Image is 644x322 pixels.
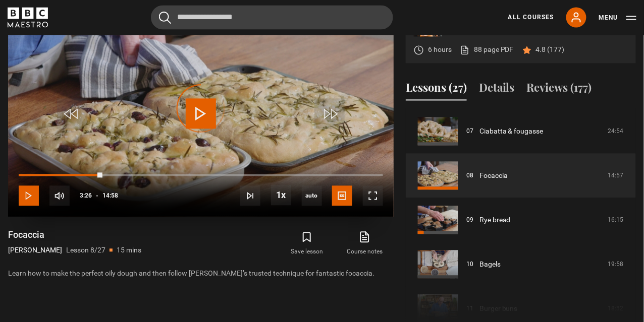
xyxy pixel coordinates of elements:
[117,245,141,256] p: 15 mins
[102,187,118,205] span: 14:58
[479,171,508,181] a: Focaccia
[479,126,544,137] a: Ciabatta & fougasse
[479,80,515,101] button: Details
[406,80,467,101] button: Lessons (27)
[428,45,452,55] p: 6 hours
[302,186,322,206] span: auto
[332,186,352,206] button: Captions
[479,260,501,270] a: Bagels
[8,8,48,28] svg: BBC Maestro
[527,80,592,101] button: Reviews (177)
[460,45,514,55] a: 88 page PDF
[278,229,336,259] button: Save lesson
[336,229,394,259] a: Course notes
[302,186,322,206] div: Current quality: 720p
[8,245,62,256] p: [PERSON_NAME]
[19,174,383,176] div: Progress Bar
[8,269,394,279] p: Learn how to make the perfect oily dough and then follow [PERSON_NAME]’s trusted technique for fa...
[271,185,291,206] button: Playback Rate
[8,1,394,217] video-js: Video Player
[19,186,39,206] button: Play
[66,245,105,256] p: Lesson 8/27
[159,12,171,24] button: Submit the search query
[536,45,565,55] p: 4.8 (177)
[8,229,141,241] h1: Focaccia
[80,187,92,205] span: 3:26
[508,13,554,22] a: All Courses
[151,6,393,30] input: Search
[363,186,383,206] button: Fullscreen
[240,186,260,206] button: Next Lesson
[96,192,98,200] span: -
[479,215,511,226] a: Rye bread
[49,186,70,206] button: Mute
[599,13,636,23] button: Toggle navigation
